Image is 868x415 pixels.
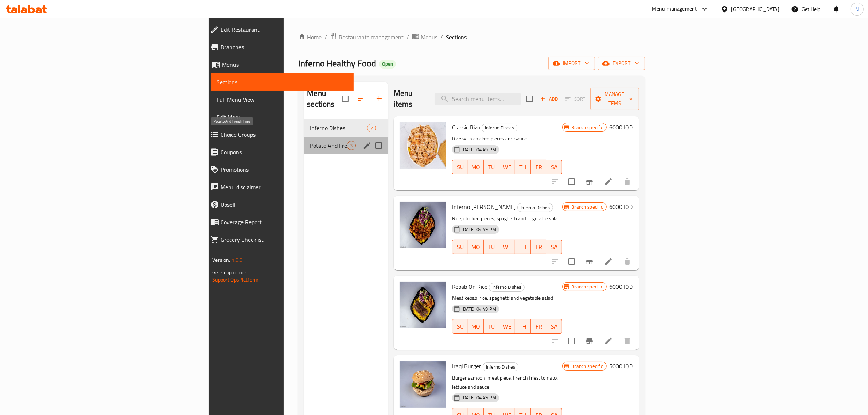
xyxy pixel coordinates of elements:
[452,294,562,303] p: Meat kebab, rice, spaghetti and vegetable salad
[211,108,354,126] a: Edit Menu
[459,394,499,401] span: [DATE] 04:49 PM
[459,146,499,153] span: [DATE] 04:49 PM
[221,148,348,156] span: Coupons
[549,242,559,252] span: SA
[400,282,446,328] img: Kebab On Rice
[546,319,562,334] button: SA
[379,60,396,69] div: Open
[400,361,446,408] img: Iraqi Burger
[435,93,521,105] input: search
[564,174,579,189] span: Select to update
[487,162,497,172] span: TU
[304,119,388,137] div: Inferno Dishes7
[489,283,524,291] span: Inferno Dishes
[221,235,348,244] span: Grocery Checklist
[205,196,354,213] a: Upsell
[452,361,481,372] span: Iraqi Burger
[502,162,512,172] span: WE
[652,5,697,13] div: Menu-management
[205,143,354,161] a: Coupons
[471,162,481,172] span: MO
[604,177,613,186] a: Edit menu item
[855,5,859,13] span: N
[310,141,346,150] span: Potato And French Fries
[468,319,484,334] button: MO
[537,93,561,105] button: Add
[489,283,525,292] div: Inferno Dishes
[310,124,367,132] div: Inferno Dishes
[212,255,230,265] span: Version:
[531,319,546,334] button: FR
[487,321,497,332] span: TU
[217,78,348,86] span: Sections
[406,33,409,42] li: /
[205,161,354,178] a: Promotions
[564,254,579,269] span: Select to update
[604,337,613,345] a: Edit menu item
[549,162,559,172] span: SA
[205,56,354,73] a: Menus
[452,201,516,212] span: Inferno [PERSON_NAME]
[581,332,598,350] button: Branch-specific-item
[518,242,528,252] span: TH
[487,242,497,252] span: TU
[471,242,481,252] span: MO
[370,90,388,108] button: Add section
[515,160,531,174] button: TH
[502,321,512,332] span: WE
[483,363,518,371] span: Inferno Dishes
[231,255,243,265] span: 1.0.0
[339,33,404,42] span: Restaurants management
[452,214,562,223] p: Rice, chicken pieces, spaghetti and vegetable salad
[619,253,636,270] button: delete
[537,93,561,105] span: Add item
[205,178,354,196] a: Menu disclaimer
[581,173,598,190] button: Branch-specific-item
[548,57,595,70] button: import
[531,160,546,174] button: FR
[568,283,606,290] span: Branch specific
[452,160,468,174] button: SU
[211,91,354,108] a: Full Menu View
[400,122,446,169] img: Classic Rizo
[610,202,633,212] h6: 6000 IQD
[367,125,376,132] span: 7
[499,319,515,334] button: WE
[304,116,388,157] nav: Menu sections
[534,242,544,252] span: FR
[221,43,348,51] span: Branches
[440,33,443,42] li: /
[459,226,499,233] span: [DATE] 04:49 PM
[604,59,639,68] span: export
[353,90,370,108] span: Sort sections
[518,203,553,212] span: Inferno Dishes
[452,122,480,133] span: Classic Rizo
[581,253,598,270] button: Branch-specific-item
[455,242,465,252] span: SU
[483,362,518,371] div: Inferno Dishes
[412,32,437,42] a: Menus
[468,240,484,254] button: MO
[554,59,589,68] span: import
[534,321,544,332] span: FR
[330,32,404,42] a: Restaurants management
[515,240,531,254] button: TH
[421,33,437,42] span: Menus
[568,203,606,210] span: Branch specific
[499,160,515,174] button: WE
[304,137,388,154] div: Potato And French Fries3edit
[568,124,606,131] span: Branch specific
[484,160,499,174] button: TU
[731,5,779,13] div: [GEOGRAPHIC_DATA]
[596,90,633,108] span: Manage items
[610,361,633,371] h6: 5000 IQD
[452,240,468,254] button: SU
[499,240,515,254] button: WE
[221,25,348,34] span: Edit Restaurant
[205,21,354,38] a: Edit Restaurant
[561,93,590,105] span: Select section first
[400,202,446,248] img: Inferno Rizo
[482,124,517,132] div: Inferno Dishes
[590,88,639,110] button: Manage items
